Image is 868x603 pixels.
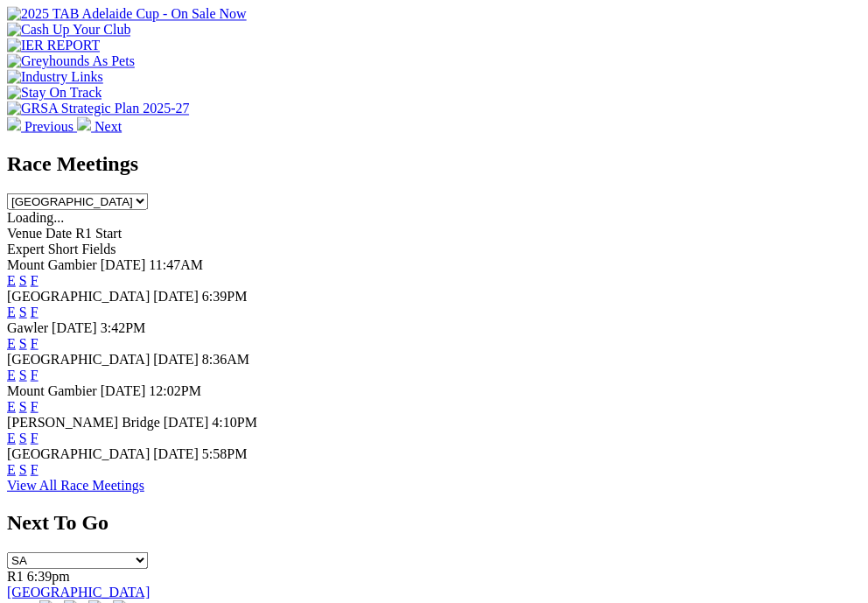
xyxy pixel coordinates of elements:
a: E [7,272,16,287]
a: S [19,398,27,413]
img: Industry Links [7,69,103,85]
a: F [31,461,38,476]
a: E [7,461,16,476]
span: [DATE] [164,414,209,429]
span: Fields [81,241,115,256]
a: [GEOGRAPHIC_DATA] [7,584,150,599]
h2: Race Meetings [7,151,861,175]
img: Greyhounds As Pets [7,53,135,69]
a: S [19,304,27,319]
span: 8:36AM [202,351,249,366]
a: S [19,335,27,350]
span: Loading... [7,209,64,224]
span: 5:58PM [202,445,248,460]
a: Previous [7,118,77,133]
a: S [19,430,27,445]
a: View All Race Meetings [7,477,144,492]
img: 2025 TAB Adelaide Cup - On Sale Now [7,6,247,22]
a: E [7,335,16,350]
span: Venue [7,225,42,240]
span: 4:10PM [212,414,257,429]
span: Expert [7,241,45,256]
span: Mount Gambier [7,382,97,397]
span: [GEOGRAPHIC_DATA] [7,288,150,303]
span: 6:39pm [27,568,70,583]
a: F [31,430,38,445]
span: 6:39PM [202,288,248,303]
span: 12:02PM [149,382,201,397]
img: IER REPORT [7,38,100,53]
img: GRSA Strategic Plan 2025-27 [7,101,189,116]
span: [DATE] [52,319,97,334]
span: R1 Start [75,225,122,240]
span: Previous [24,118,73,133]
span: [PERSON_NAME] Bridge [7,414,160,429]
img: chevron-right-pager-white.svg [77,116,91,130]
a: S [19,367,27,382]
img: Stay On Track [7,85,101,101]
a: Next [77,118,122,133]
span: [GEOGRAPHIC_DATA] [7,351,150,366]
span: Gawler [7,319,48,334]
span: Short [48,241,79,256]
span: Mount Gambier [7,256,97,271]
a: S [19,461,27,476]
img: chevron-left-pager-white.svg [7,116,21,130]
span: [DATE] [101,256,146,271]
img: Cash Up Your Club [7,22,130,38]
h2: Next To Go [7,510,861,534]
a: F [31,367,38,382]
span: [DATE] [153,445,199,460]
a: E [7,398,16,413]
span: 11:47AM [149,256,203,271]
a: E [7,304,16,319]
span: Date [45,225,72,240]
span: [DATE] [153,351,199,366]
span: [DATE] [101,382,146,397]
a: F [31,304,38,319]
span: [DATE] [153,288,199,303]
a: F [31,335,38,350]
span: [GEOGRAPHIC_DATA] [7,445,150,460]
a: E [7,430,16,445]
a: F [31,398,38,413]
a: F [31,272,38,287]
a: S [19,272,27,287]
span: 3:42PM [101,319,146,334]
a: E [7,367,16,382]
span: Next [94,118,122,133]
span: R1 [7,568,24,583]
